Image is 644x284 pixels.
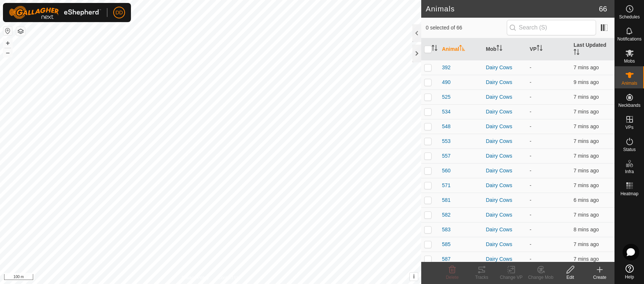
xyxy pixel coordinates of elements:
[623,147,636,152] span: Status
[486,137,524,145] div: Dairy Cows
[620,192,638,196] span: Heatmap
[622,81,637,85] span: Animals
[618,103,640,108] span: Neckbands
[530,197,532,203] app-display-virtual-paddock-transition: -
[530,138,532,144] app-display-virtual-paddock-transition: -
[442,226,450,234] span: 583
[574,256,599,262] span: 17 Aug 2025, 1:03 pm
[571,38,614,60] th: Last Updated
[599,3,607,14] span: 66
[574,123,599,129] span: 17 Aug 2025, 1:03 pm
[3,48,12,57] button: –
[496,46,502,52] p-sorticon: Activate to sort
[530,64,532,70] app-display-virtual-paddock-transition: -
[574,94,599,100] span: 17 Aug 2025, 1:03 pm
[483,38,527,60] th: Mob
[486,167,524,175] div: Dairy Cows
[574,182,599,188] span: 17 Aug 2025, 1:03 pm
[537,46,543,52] p-sorticon: Activate to sort
[486,152,524,160] div: Dairy Cows
[181,274,209,281] a: Privacy Policy
[442,211,450,219] span: 582
[3,27,12,35] button: Reset Map
[574,168,599,173] span: 17 Aug 2025, 1:03 pm
[442,93,450,101] span: 525
[486,211,524,219] div: Dairy Cows
[574,50,579,56] p-sorticon: Activate to sort
[530,212,532,218] app-display-virtual-paddock-transition: -
[574,197,599,203] span: 17 Aug 2025, 1:03 pm
[615,262,644,282] a: Help
[115,9,123,17] span: DD
[486,226,524,234] div: Dairy Cows
[574,227,599,232] span: 17 Aug 2025, 1:02 pm
[486,108,524,116] div: Dairy Cows
[413,273,415,280] span: i
[486,78,524,86] div: Dairy Cows
[617,37,641,41] span: Notifications
[625,125,633,130] span: VPs
[442,137,450,145] span: 553
[442,152,450,160] span: 557
[530,168,532,173] app-display-virtual-paddock-transition: -
[426,24,506,32] span: 0 selected of 66
[442,182,450,189] span: 571
[530,153,532,159] app-display-virtual-paddock-transition: -
[432,46,437,52] p-sorticon: Activate to sort
[624,59,635,63] span: Mobs
[585,274,614,281] div: Create
[446,275,459,280] span: Delete
[442,196,450,204] span: 581
[574,79,599,85] span: 17 Aug 2025, 1:01 pm
[467,274,496,281] div: Tracks
[16,27,25,36] button: Map Layers
[439,38,483,60] th: Animal
[459,46,465,52] p-sorticon: Activate to sort
[496,274,526,281] div: Change VP
[442,108,450,116] span: 534
[574,212,599,218] span: 17 Aug 2025, 1:02 pm
[574,64,599,70] span: 17 Aug 2025, 1:03 pm
[486,182,524,189] div: Dairy Cows
[574,153,599,159] span: 17 Aug 2025, 1:03 pm
[9,6,101,19] img: Gallagher Logo
[574,109,599,115] span: 17 Aug 2025, 1:03 pm
[442,123,450,130] span: 548
[530,241,532,247] app-display-virtual-paddock-transition: -
[426,4,599,13] h2: Animals
[530,182,532,188] app-display-virtual-paddock-transition: -
[619,15,640,19] span: Schedules
[530,79,532,85] app-display-virtual-paddock-transition: -
[442,64,450,71] span: 392
[218,274,240,281] a: Contact Us
[625,275,634,279] span: Help
[442,255,450,263] span: 587
[442,241,450,248] span: 585
[574,241,599,247] span: 17 Aug 2025, 1:03 pm
[410,273,418,281] button: i
[442,78,450,86] span: 490
[507,20,596,35] input: Search (S)
[486,255,524,263] div: Dairy Cows
[3,39,12,48] button: +
[486,93,524,101] div: Dairy Cows
[530,123,532,129] app-display-virtual-paddock-transition: -
[486,123,524,130] div: Dairy Cows
[530,109,532,115] app-display-virtual-paddock-transition: -
[530,227,532,232] app-display-virtual-paddock-transition: -
[486,241,524,248] div: Dairy Cows
[486,64,524,71] div: Dairy Cows
[625,169,634,174] span: Infra
[527,38,571,60] th: VP
[574,138,599,144] span: 17 Aug 2025, 1:03 pm
[486,196,524,204] div: Dairy Cows
[442,167,450,175] span: 560
[530,94,532,100] app-display-virtual-paddock-transition: -
[530,256,532,262] app-display-virtual-paddock-transition: -
[555,274,585,281] div: Edit
[526,274,555,281] div: Change Mob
